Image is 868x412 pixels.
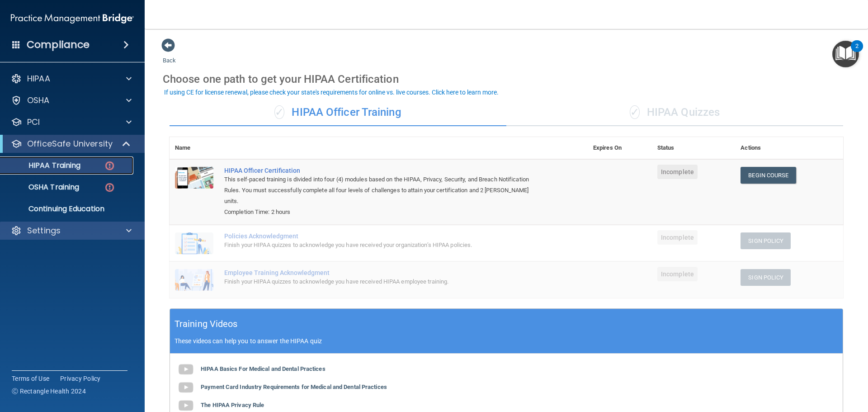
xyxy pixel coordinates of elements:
[201,384,387,390] b: Payment Card Industry Requirements for Medical and Dental Practices
[588,137,652,159] th: Expires On
[27,138,113,149] p: OfficeSafe University
[201,365,325,372] b: HIPAA Basics For Medical and Dental Practices
[27,225,61,236] p: Settings
[170,99,506,126] div: HIPAA Officer Training
[163,66,850,92] div: Choose one path to get your HIPAA Certification
[27,38,90,51] h4: Compliance
[11,225,132,236] a: Settings
[6,204,129,213] p: Continuing Education
[855,46,859,58] div: 2
[506,99,843,126] div: HIPAA Quizzes
[60,374,101,383] a: Privacy Policy
[224,167,542,174] a: HIPAA Officer Certification
[201,402,264,408] b: The HIPAA Privacy Rule
[652,137,735,159] th: Status
[11,117,132,128] a: PCI
[11,73,132,84] a: HIPAA
[104,182,115,193] img: danger-circle.6113f641.png
[741,269,791,286] button: Sign Policy
[657,267,698,281] span: Incomplete
[224,232,542,240] div: Policies Acknowledgment
[11,9,134,28] img: PMB logo
[170,137,219,159] th: Name
[6,161,80,170] p: HIPAA Training
[274,105,284,119] span: ✓
[163,88,500,97] button: If using CE for license renewal, please check your state's requirements for online vs. live cours...
[657,165,698,179] span: Incomplete
[177,360,195,379] img: gray_youtube_icon.38fcd6cc.png
[27,73,50,84] p: HIPAA
[6,183,79,192] p: OSHA Training
[175,337,838,345] p: These videos can help you to answer the HIPAA quiz
[741,232,791,249] button: Sign Policy
[12,387,86,396] span: Ⓒ Rectangle Health 2024
[11,138,131,149] a: OfficeSafe University
[224,174,542,207] div: This self-paced training is divided into four (4) modules based on the HIPAA, Privacy, Security, ...
[27,117,40,128] p: PCI
[164,89,499,95] div: If using CE for license renewal, please check your state's requirements for online vs. live cours...
[224,207,542,218] div: Completion Time: 2 hours
[27,95,50,106] p: OSHA
[175,316,238,332] h5: Training Videos
[832,41,859,67] button: Open Resource Center, 2 new notifications
[224,240,542,251] div: Finish your HIPAA quizzes to acknowledge you have received your organization’s HIPAA policies.
[163,46,176,64] a: Back
[11,95,132,106] a: OSHA
[224,269,542,276] div: Employee Training Acknowledgment
[630,105,640,119] span: ✓
[177,379,195,397] img: gray_youtube_icon.38fcd6cc.png
[741,167,796,184] a: Begin Course
[735,137,843,159] th: Actions
[104,160,115,171] img: danger-circle.6113f641.png
[224,276,542,287] div: Finish your HIPAA quizzes to acknowledge you have received HIPAA employee training.
[657,230,698,245] span: Incomplete
[12,374,49,383] a: Terms of Use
